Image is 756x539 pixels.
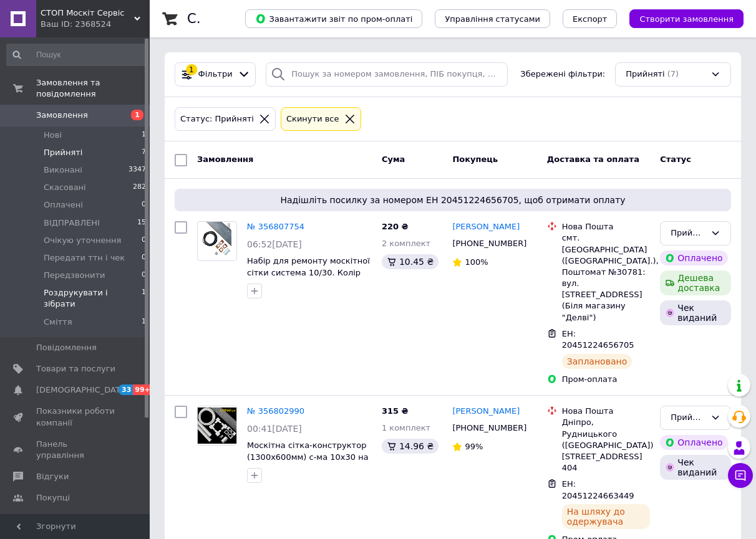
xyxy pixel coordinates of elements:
span: 3347 [128,165,146,176]
span: Управління статусами [445,14,540,24]
span: 1 [131,110,143,120]
span: 1 [142,130,146,141]
span: Роздрукувати і зібрати [44,287,142,310]
div: 14.96 ₴ [382,439,439,454]
span: 1 [142,317,146,328]
span: ВІДПРАВЛЕНІ [44,217,100,229]
a: Москітна сітка-конструктор (1300х600мм) с-ма 10х30 на гачках БІЛА [247,441,369,473]
span: Панель управління [36,439,115,461]
div: Заплановано [562,354,632,369]
span: Показники роботи компанії [36,406,115,428]
span: Покупець [452,155,498,164]
span: 100% [465,257,488,267]
button: Завантажити звіт по пром-оплаті [245,9,422,28]
div: Прийнято [671,227,705,240]
span: Прийняті [44,147,82,158]
span: Передзвонити [44,270,105,281]
span: Статус [660,155,691,164]
span: 2 комплект [382,239,430,248]
span: Завантажити звіт по пром-оплаті [255,13,412,24]
span: 0 [142,270,146,281]
span: Скасовані [44,182,86,193]
button: Чат з покупцем [728,463,753,488]
span: 06:52[DATE] [247,239,302,249]
span: Збережені фільтри: [520,69,605,80]
div: Нова Пошта [562,221,651,232]
div: Cкинути все [284,113,342,126]
span: 15 [137,217,146,229]
span: 315 ₴ [382,406,409,416]
a: Фото товару [197,221,237,261]
span: Замовлення [197,155,253,164]
span: 282 [133,182,146,193]
a: [PERSON_NAME] [452,406,520,417]
span: (7) [667,69,679,79]
div: Оплачено [660,435,727,450]
span: 1 [142,287,146,310]
div: Дешева доставка [660,270,731,295]
button: Створити замовлення [629,9,744,28]
a: Набір для ремонту москітної сітки система 10/30. Колір КАРАМЕЛЬ. Висота сітки до 1350 мм. [247,256,370,300]
input: Пошук [6,44,147,66]
a: [PERSON_NAME] [452,221,520,233]
a: № 356807754 [247,222,304,231]
span: 00:41[DATE] [247,424,302,434]
span: 7 [142,147,146,158]
span: 99+ [133,384,153,395]
span: Нові [44,130,62,141]
span: 0 [142,252,146,264]
span: 0 [142,199,146,211]
span: Прийняті [626,69,664,80]
h1: Список замовлень [187,11,314,26]
div: На шляху до одержувача [562,504,651,529]
div: Чек виданий [660,300,731,325]
img: Фото товару [198,408,236,444]
span: Замовлення [36,110,88,121]
span: ЕН: 20451224663449 [562,479,634,500]
span: Виконані [44,165,82,176]
span: [DEMOGRAPHIC_DATA] [36,384,128,396]
input: Пошук за номером замовлення, ПІБ покупця, номером телефону, Email, номером накладної [266,62,508,87]
span: ЕН: 20451224656705 [562,329,634,350]
div: Чек виданий [660,455,731,480]
div: Статус: Прийняті [178,113,256,126]
span: 33 [119,384,133,395]
div: 1 [186,64,197,75]
a: № 356802990 [247,406,304,416]
span: Створити замовлення [639,14,734,24]
a: Фото товару [197,406,237,446]
span: Фільтри [198,69,233,80]
button: Управління статусами [435,9,550,28]
img: Фото товару [203,222,232,260]
span: Експорт [573,14,608,24]
div: 10.45 ₴ [382,254,439,269]
span: Покупці [36,492,70,503]
span: Доставка та оплата [547,155,639,164]
span: Оплачені [44,199,83,211]
button: Експорт [563,9,618,28]
span: Передати ттн і чек [44,252,125,264]
span: Відгуки [36,471,69,482]
span: 99% [465,442,483,451]
div: Пром-оплата [562,374,651,385]
span: Замовлення та повідомлення [36,77,150,100]
span: Надішліть посилку за номером ЕН 20451224656705, щоб отримати оплату [180,194,726,206]
span: 0 [142,235,146,246]
div: Нова Пошта [562,406,651,417]
div: Ваш ID: 2368524 [41,19,150,30]
div: Дніпро, Рудницького ([GEOGRAPHIC_DATA]) [STREET_ADDRESS] 404 [562,417,651,474]
div: [PHONE_NUMBER] [450,236,527,252]
a: Створити замовлення [617,14,744,23]
div: Оплачено [660,250,727,265]
div: смт. [GEOGRAPHIC_DATA] ([GEOGRAPHIC_DATA].), Поштомат №30781: вул. [STREET_ADDRESS] (Біля магазин... [562,232,651,323]
span: 220 ₴ [382,222,409,231]
div: Прийнято [671,411,705,424]
span: Очікую уточнення [44,235,121,246]
span: Повідомлення [36,342,97,353]
span: Cума [382,155,405,164]
span: 1 комплект [382,423,430,432]
div: [PHONE_NUMBER] [450,420,527,436]
span: Сміття [44,317,72,328]
span: Товари та послуги [36,363,115,374]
